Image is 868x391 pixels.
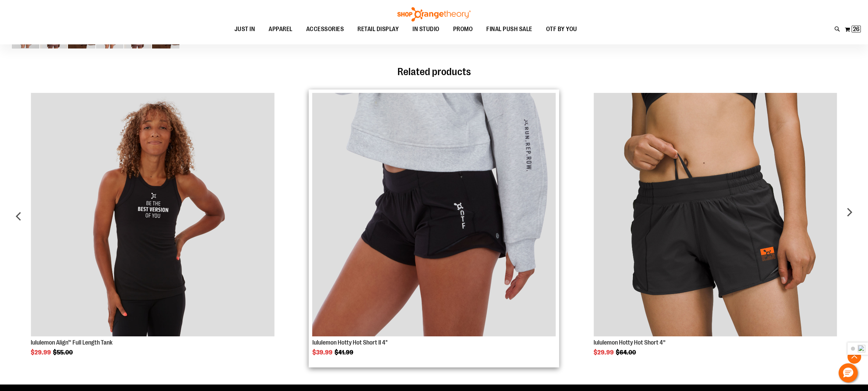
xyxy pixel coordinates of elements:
[396,7,472,22] img: Shop Orangetheory
[31,339,112,346] a: lululemon Align™ Full Length Tank
[262,22,299,37] a: APPAREL
[412,22,439,37] span: IN STUDIO
[839,363,858,382] button: Hello, have a question? Let’s chat.
[351,22,406,37] a: RETAIL DISPLAY
[228,22,262,37] a: JUST IN
[31,93,274,337] a: Product Page Link
[357,22,399,37] span: RETAIL DISPLAY
[269,22,293,37] span: APPAREL
[594,93,837,336] img: Product image for lululemon Hotty Hot Short 4”
[546,22,577,37] span: OTF BY YOU
[847,350,861,364] button: Back To Top
[306,22,344,37] span: ACCESSORIES
[31,93,274,336] img: Product image for lululemon Align™ Full Length Tank
[594,339,665,346] a: lululemon Hotty Hot Short 4”
[842,83,856,355] div: next
[312,93,556,336] img: Product image for lululemon Hotty Hot Short II 4"
[397,66,471,78] span: Related products
[486,22,532,37] span: FINAL PUSH SALE
[234,22,255,37] span: JUST IN
[616,349,637,356] span: $64.00
[299,22,351,37] a: ACCESSORIES
[12,83,26,355] div: prev
[312,93,556,337] a: Product Page Link
[853,26,859,32] span: 26
[335,349,354,356] span: $41.99
[594,93,837,337] a: Product Page Link
[539,22,584,37] a: OTF BY YOU
[31,349,52,356] span: $29.99
[594,349,615,356] span: $29.99
[53,349,74,356] span: $55.00
[479,22,539,37] a: FINAL PUSH SALE
[406,22,446,37] a: IN STUDIO
[312,349,334,356] span: $39.99
[446,22,480,37] a: PROMO
[453,22,473,37] span: PROMO
[312,339,388,346] a: lululemon Hotty Hot Short II 4"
